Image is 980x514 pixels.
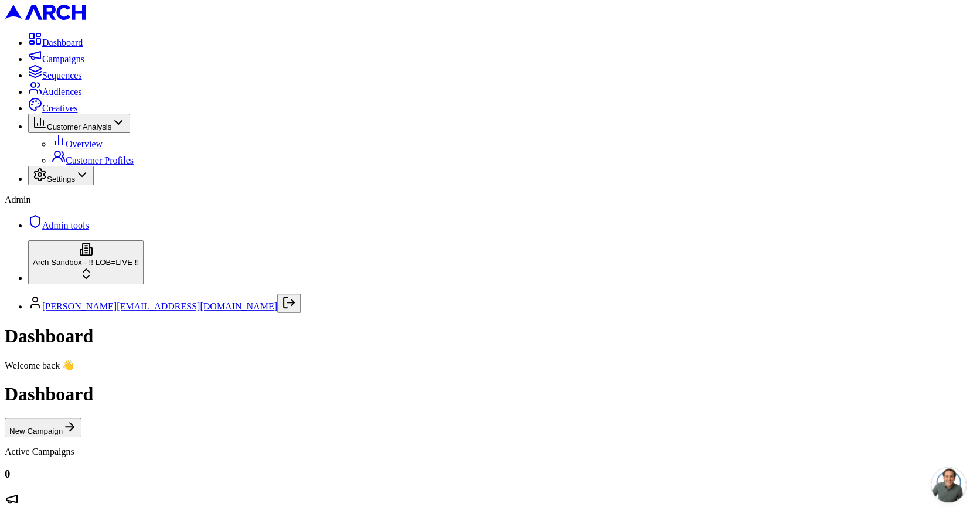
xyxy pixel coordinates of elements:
[47,175,75,183] span: Settings
[42,220,89,230] span: Admin tools
[28,220,89,230] a: Admin tools
[42,103,77,113] span: Creatives
[42,38,83,47] span: Dashboard
[28,54,84,64] a: Campaigns
[5,447,975,457] p: Active Campaigns
[28,166,94,185] button: Settings
[28,38,83,47] a: Dashboard
[931,467,966,502] a: Open chat
[52,155,134,165] a: Customer Profiles
[42,87,82,97] span: Audiences
[277,294,301,313] button: Log out
[5,468,975,481] h3: 0
[28,114,130,133] button: Customer Analysis
[5,360,975,371] div: Welcome back 👋
[5,195,975,205] div: Admin
[33,258,139,267] span: Arch Sandbox - !! LOB=LIVE !!
[42,54,84,64] span: Campaigns
[5,418,81,437] button: New Campaign
[66,139,103,149] span: Overview
[28,240,144,284] button: Arch Sandbox - !! LOB=LIVE !!
[47,122,111,131] span: Customer Analysis
[28,87,82,97] a: Audiences
[5,325,975,347] h1: Dashboard
[52,139,103,149] a: Overview
[42,70,82,80] span: Sequences
[5,383,975,405] h1: Dashboard
[66,155,134,165] span: Customer Profiles
[28,103,77,113] a: Creatives
[28,70,82,80] a: Sequences
[42,301,277,311] a: [PERSON_NAME][EMAIL_ADDRESS][DOMAIN_NAME]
